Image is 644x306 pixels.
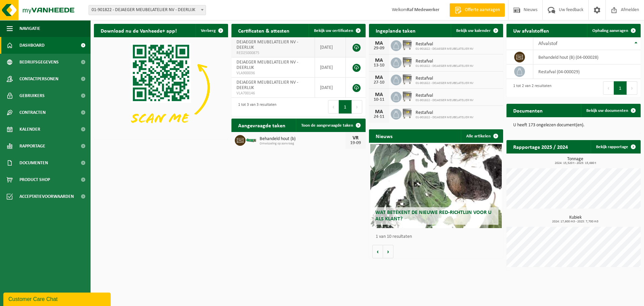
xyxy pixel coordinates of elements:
span: RED25000875 [236,50,310,56]
button: Next [627,81,637,95]
img: WB-1100-GAL-GY-02 [401,39,413,51]
span: Bedrijfsgegevens [19,54,59,71]
td: [DATE] [315,78,346,98]
span: 2024: 15,520 t - 2025: 15,680 t [510,162,641,165]
a: Bekijk uw kalender [451,24,502,37]
button: 1 [614,81,627,95]
a: Wat betekent de nieuwe RED-richtlijn voor u als klant? [370,144,502,228]
p: 1 van 10 resultaten [376,234,500,239]
div: MA [372,109,386,115]
span: 01-901822 - DEJAEGER MEUBELATELIER NV [416,64,474,68]
span: 01-901822 - DEJAEGER MEUBELATELIER NV - DEERLIJK [89,5,206,15]
h3: Kubiek [510,215,641,223]
a: Ophaling aanvragen [587,24,640,37]
td: [DATE] [315,37,346,57]
strong: Raf Medewerker [407,7,439,12]
span: DEJAEGER MEUBELATELIER NV - DEERLIJK [236,40,298,50]
span: Omwisseling op aanvraag [260,142,345,146]
h2: Uw afvalstoffen [506,24,556,37]
span: Product Shop [19,171,50,188]
div: 19-09 [349,141,362,145]
span: Offerte aanvragen [463,7,501,13]
span: Bekijk uw kalender [456,29,491,33]
a: Alle artikelen [461,129,502,143]
img: WB-1100-GAL-GY-02 [401,108,413,119]
h2: Certificaten & attesten [231,24,296,37]
span: DEJAEGER MEUBELATELIER NV - DEERLIJK [236,80,298,90]
img: WB-1100-GAL-GY-02 [401,74,413,85]
span: VLA700146 [236,91,310,96]
span: Afvalstof [538,41,557,46]
span: Rapportage [19,138,45,155]
a: Offerte aanvragen [449,3,505,17]
button: Verberg [196,24,227,37]
a: Bekijk uw documenten [581,104,640,117]
button: 1 [339,100,352,114]
span: Kalender [19,121,40,138]
span: 01-901822 - DEJAEGER MEUBELATELIER NV [416,47,474,51]
span: Acceptatievoorwaarden [19,188,74,205]
span: Bekijk uw certificaten [314,29,353,33]
span: Wat betekent de nieuwe RED-richtlijn voor u als klant? [375,210,491,222]
h2: Nieuws [369,129,399,142]
span: Ophaling aanvragen [592,29,628,33]
span: Restafval [416,42,474,47]
h2: Download nu de Vanheede+ app! [94,24,183,37]
button: Next [352,100,362,114]
a: Bekijk uw certificaten [309,24,365,37]
div: 13-10 [372,63,386,68]
div: 1 tot 2 van 2 resultaten [510,81,551,95]
span: Restafval [416,76,474,81]
div: MA [372,41,386,46]
button: Previous [603,81,614,95]
span: 01-901822 - DEJAEGER MEUBELATELIER NV [416,81,474,85]
span: DEJAEGER MEUBELATELIER NV - DEERLIJK [236,60,298,70]
div: VR [349,135,362,141]
p: U heeft 173 ongelezen document(en). [513,123,634,128]
iframe: chat widget [3,291,112,306]
h2: Documenten [506,104,549,117]
img: WB-1100-GAL-GY-02 [401,56,413,68]
span: Restafval [416,110,474,116]
div: 24-11 [372,115,386,119]
span: Navigatie [19,20,40,37]
span: Contracten [19,104,46,121]
span: Verberg [201,29,216,33]
td: restafval (04-000029) [533,64,641,79]
td: behandeld hout (B) (04-000028) [533,50,641,64]
img: Download de VHEPlus App [94,37,228,138]
div: MA [372,92,386,97]
h2: Ingeplande taken [369,24,422,37]
a: Toon de aangevraagde taken [296,119,365,132]
span: 01-901822 - DEJAEGER MEUBELATELIER NV [416,98,474,102]
td: [DATE] [315,57,346,78]
img: WB-1100-GAL-GY-02 [401,91,413,102]
span: Bekijk uw documenten [586,108,628,113]
button: Previous [328,100,339,114]
span: 01-901822 - DEJAEGER MEUBELATELIER NV [416,116,474,120]
span: Gebruikers [19,87,45,104]
div: MA [372,58,386,63]
span: Restafval [416,59,474,64]
h3: Tonnage [510,157,641,165]
span: VLA900036 [236,71,310,76]
div: 27-10 [372,80,386,85]
button: Vorige [372,245,383,258]
a: Bekijk rapportage [591,140,640,154]
img: HK-XC-10-GN-00 [246,137,257,143]
h2: Rapportage 2025 / 2024 [506,140,575,153]
div: MA [372,75,386,80]
span: 2024: 17,600 m3 - 2025: 7,700 m3 [510,220,641,223]
span: Dashboard [19,37,45,54]
h2: Aangevraagde taken [231,119,292,132]
span: Restafval [416,93,474,98]
span: Documenten [19,155,48,171]
div: 1 tot 3 van 3 resultaten [235,99,276,114]
span: Contactpersonen [19,71,58,87]
span: Behandeld hout (b) [260,136,345,142]
div: 10-11 [372,97,386,102]
button: Volgende [383,245,393,258]
div: 29-09 [372,46,386,51]
span: Toon de aangevraagde taken [301,123,353,128]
